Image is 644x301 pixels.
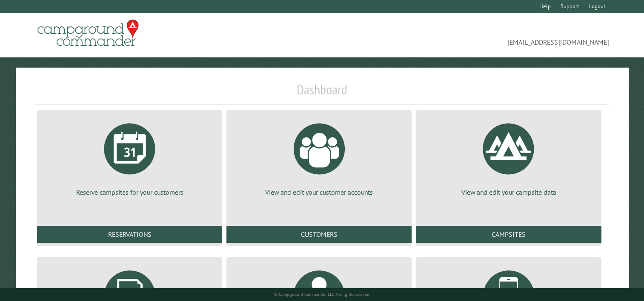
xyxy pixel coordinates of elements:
a: Campsites [416,226,601,243]
a: Customers [226,226,412,243]
p: View and edit your campsite data [426,187,591,197]
a: View and edit your customer accounts [237,117,401,197]
h1: Dashboard [35,81,609,105]
span: [EMAIL_ADDRESS][DOMAIN_NAME] [322,23,610,47]
a: Reservations [37,226,222,243]
img: Campground Commander [35,17,141,50]
p: View and edit your customer accounts [237,187,401,197]
a: View and edit your campsite data [426,117,591,197]
p: Reserve campsites for your customers [47,187,212,197]
small: © Campground Commander LLC. All rights reserved. [274,292,370,297]
a: Reserve campsites for your customers [47,117,212,197]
